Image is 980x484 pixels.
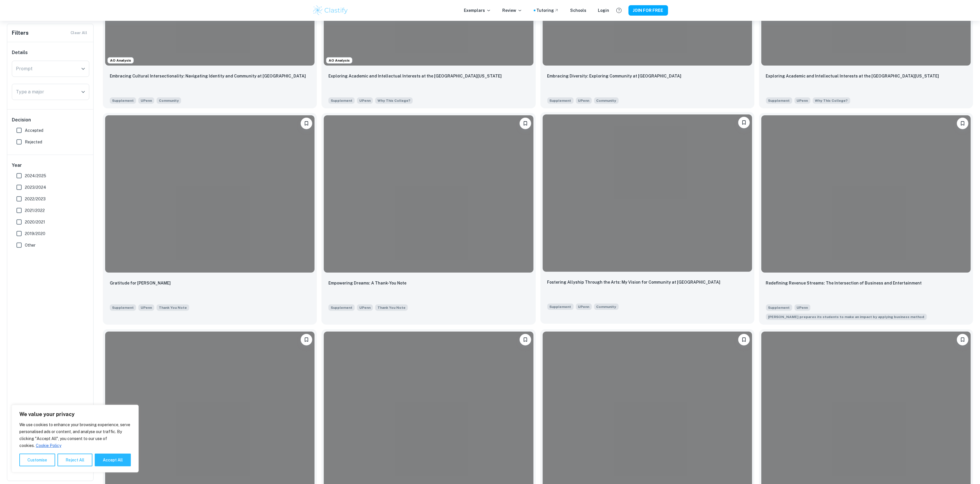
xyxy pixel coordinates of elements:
button: Help and Feedback [614,5,624,15]
span: UPenn [357,97,373,104]
button: Open [79,88,87,96]
span: UPenn [138,304,154,311]
span: How will you explore community at Penn? Consider how Penn will help shape your perspective, and h... [594,303,619,310]
span: Supplement [110,304,136,311]
a: Cookie Policy [36,443,62,448]
span: Community [159,98,179,103]
p: Exemplars [464,7,491,14]
a: Please log in to bookmark exemplarsRedefining Revenue Streams: The Intersection of Business and E... [759,113,973,325]
span: 2021/2022 [25,207,45,214]
span: 2019/2020 [25,230,45,237]
button: Please log in to bookmark exemplars [957,118,968,129]
a: Tutoring [537,7,559,14]
span: How will you explore community at Penn? Consider how Penn will help shape your perspective and id... [157,97,181,104]
p: Review [503,7,522,14]
span: UPenn [795,304,810,311]
span: 2024/2025 [25,173,46,179]
span: Community [596,98,616,103]
h6: Year [12,162,89,169]
p: Embracing Diversity: Exploring Community at Penn [547,73,682,79]
span: How will you explore community at Penn? Consider how Penn will help shape your perspective and id... [594,97,619,104]
span: Thank You Note [159,305,187,310]
button: Accept All [95,454,131,466]
span: [PERSON_NAME] prepares its students to make an impact by applying business method [768,314,925,319]
button: JOIN FOR FREE [628,5,668,16]
a: Please log in to bookmark exemplarsGratitude for Mrs. HarrisonSupplementUPennWrite a short thank-... [103,113,317,325]
a: Please log in to bookmark exemplarsEmpowering Dreams: A Thank-You NoteSupplementUPennWrite a shor... [321,113,535,325]
h6: Details [12,49,89,56]
span: Write a short thank-you note to someone you have not yet thanked and would like to acknowledge. (... [375,304,408,311]
span: Accepted [25,127,43,134]
span: Rejected [25,139,42,145]
span: Wharton prepares its students to make an impact by applying business methods and economic theory ... [766,313,927,320]
button: Please log in to bookmark exemplars [520,118,531,129]
div: We value your privacy [12,405,139,472]
h6: Filters [12,29,29,37]
span: Supplement [766,97,792,104]
span: Considering the specific undergraduate school you have selected, describe how you intend to explo... [813,97,850,104]
img: Clastify logo [312,5,349,16]
p: Gratitude for Mrs. Harrison [110,280,171,286]
span: 2022/2023 [25,196,46,202]
button: Reject All [57,454,92,466]
button: Please log in to bookmark exemplars [957,334,968,346]
span: Why This College? [378,98,410,103]
span: Community [596,304,616,309]
span: UPenn [357,304,373,311]
p: Fostering Allyship Through the Arts: My Vision for Community at Penn [547,279,721,285]
button: Customise [19,454,55,466]
button: Please log in to bookmark exemplars [520,334,531,346]
span: Thank You Note [378,305,406,310]
p: Empowering Dreams: A Thank-You Note [328,280,406,286]
span: 2020/2021 [25,219,45,225]
span: UPenn [138,97,154,104]
button: Please log in to bookmark exemplars [301,334,312,346]
span: UPenn [576,97,592,104]
span: Supplement [110,97,136,104]
p: Exploring Academic and Intellectual Interests at the University of Pennsylvania [766,73,939,79]
span: UPenn [576,304,592,310]
button: Open [79,65,87,73]
span: Supplement [328,304,355,311]
span: AO Analysis [326,58,352,63]
p: Embracing Cultural Intersectionality: Navigating Identity and Community at Penn [110,73,306,79]
span: Supplement [547,97,574,104]
a: Schools [570,7,587,14]
span: Supplement [328,97,355,104]
a: Login [598,7,609,14]
h6: Decision [12,117,89,123]
span: Supplement [547,304,574,310]
button: Please log in to bookmark exemplars [738,334,750,346]
button: Please log in to bookmark exemplars [738,117,750,128]
p: We value your privacy [19,411,131,418]
span: Why This College? [815,98,848,103]
button: Please log in to bookmark exemplars [301,118,312,129]
span: Considering the specific undergraduate school you have selected, describe how you intend to explo... [375,97,413,104]
p: We use cookies to enhance your browsing experience, serve personalised ads or content, and analys... [19,421,131,449]
a: Please log in to bookmark exemplarsFostering Allyship Through the Arts: My Vision for Community a... [540,113,754,325]
span: UPenn [795,97,810,104]
span: AO Analysis [108,58,133,63]
span: Write a short thank-you note to someone you have not yet thanked and would like to acknowledge. (... [157,304,189,311]
span: 2023/2024 [25,184,46,191]
p: Redefining Revenue Streams: The Intersection of Business and Entertainment [766,280,922,286]
span: Supplement [766,304,792,311]
span: Other [25,242,36,248]
p: Exploring Academic and Intellectual Interests at the University of Pennsylvania [328,73,502,79]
